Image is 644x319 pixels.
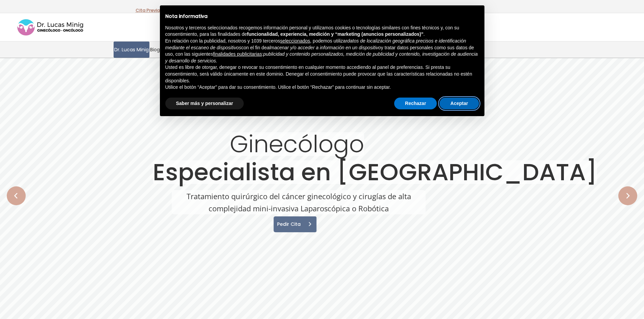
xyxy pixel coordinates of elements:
[165,25,479,38] p: Nosotros y terceros seleccionados recogemos información personal y utilizamos cookies o tecnologí...
[165,84,479,91] p: Utilice el botón “Aceptar” para dar su consentimiento. Utilice el botón “Rechazar” para continuar...
[394,98,437,110] button: Rechazar
[153,160,597,184] rs-layer: Especialista en [GEOGRAPHIC_DATA]
[273,216,316,232] a: Pedir Cita
[230,132,364,156] rs-layer: Ginecólogo
[165,64,479,84] p: Usted es libre de otorgar, denegar o revocar su consentimiento en cualquier momento accediendo al...
[165,98,244,110] button: Saber más y personalizar
[114,42,149,58] a: Dr. Lucas Minig
[273,222,302,227] span: Pedir Cita
[165,14,479,19] h2: Nota informativa
[439,98,479,110] button: Aceptar
[280,38,310,45] button: seleccionados
[165,38,466,50] em: datos de localización geográfica precisos e identificación mediante el escaneo de dispositivos
[172,190,426,214] rs-layer: Tratamiento quirúrgico del cáncer ginecológico y cirugías de alta complejidad mini-invasiva Lapar...
[213,51,262,58] button: finalidades publicitarias
[150,46,171,54] span: Biografía
[247,31,424,37] strong: funcionalidad, experiencia, medición y “marketing (anuncios personalizados)”
[136,6,162,15] p: -
[114,46,149,54] span: Dr. Lucas Minig
[267,45,381,50] em: almacenar y/o acceder a información en un dispositivo
[136,7,160,14] a: Cita Previa
[165,51,478,63] em: publicidad y contenido personalizados, medición de publicidad y contenido, investigación de audie...
[165,38,479,64] p: En relación con la publicidad, nosotros y 1039 terceros , podemos utilizar con el fin de y tratar...
[149,42,172,58] a: Biografía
